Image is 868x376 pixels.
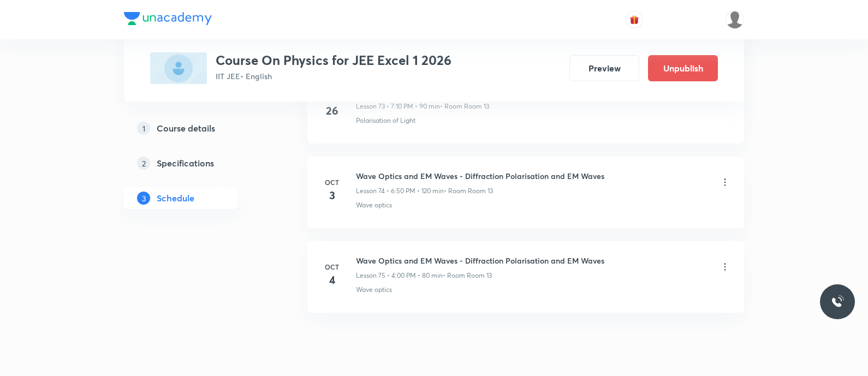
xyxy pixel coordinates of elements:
p: IIT JEE • English [216,70,451,82]
p: • Room Room 13 [440,102,489,111]
h4: 4 [321,272,343,288]
button: avatar [626,11,643,28]
a: 2Specifications [124,152,272,174]
p: Polarisation of Light [356,116,415,126]
p: Lesson 73 • 7:10 PM • 90 min [356,102,440,111]
button: Unpublish [648,55,718,81]
h6: Wave Optics and EM Waves - Diffraction Polarisation and EM Waves [356,170,604,182]
h4: 26 [321,103,343,119]
h4: 3 [321,187,343,204]
img: ttu [831,295,844,308]
a: Company Logo [124,12,212,28]
img: P Antony [726,10,744,29]
p: 3 [137,192,150,205]
h6: Oct [321,177,343,187]
h3: Course On Physics for JEE Excel 1 2026 [216,52,451,68]
p: 2 [137,157,150,170]
p: Lesson 74 • 6:50 PM • 120 min [356,186,444,196]
a: 1Course details [124,117,272,139]
p: 1 [137,122,150,135]
h5: Schedule [157,192,194,205]
h5: Specifications [157,157,214,170]
button: Preview [569,55,639,81]
h5: Course details [157,122,215,135]
img: DECBC574-B006-4A13-9557-301115A1EEAA_plus.png [150,52,207,84]
p: • Room Room 13 [443,271,492,280]
p: Lesson 75 • 4:00 PM • 80 min [356,271,443,280]
img: Company Logo [124,12,212,25]
h6: Oct [321,262,343,272]
img: avatar [629,15,639,25]
h6: Wave Optics and EM Waves - Diffraction Polarisation and EM Waves [356,255,604,266]
p: Wave optics [356,285,392,295]
p: • Room Room 13 [444,186,493,196]
p: Wave optics [356,200,392,210]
